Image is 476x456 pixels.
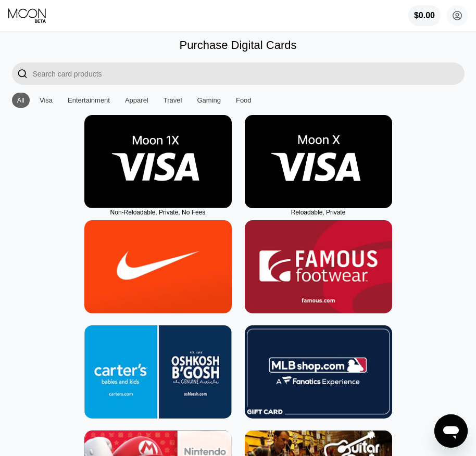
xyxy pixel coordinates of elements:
input: Search card products [33,62,465,85]
div: Food [236,96,252,104]
div: $0.00 [414,11,435,20]
div: Visa [40,96,53,104]
div: Entertainment [68,96,110,104]
div: Food [231,93,257,108]
div: Travel [158,93,187,108]
div: Reloadable, Private [245,209,392,216]
div: All [17,96,24,104]
div: Apparel [120,93,154,108]
div: All [12,93,30,108]
div: Purchase Digital Cards [180,39,297,52]
div:  [17,68,28,80]
div: Entertainment [62,93,115,108]
div: $0.00 [408,5,441,26]
div: Gaming [192,93,226,108]
div: Apparel [125,96,148,104]
div: Gaming [197,96,221,104]
div: Travel [164,96,182,104]
div: Visa [34,93,58,108]
div: Non-Reloadable, Private, No Fees [84,209,232,216]
div:  [12,62,33,85]
iframe: Button to launch messaging window [434,414,468,448]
